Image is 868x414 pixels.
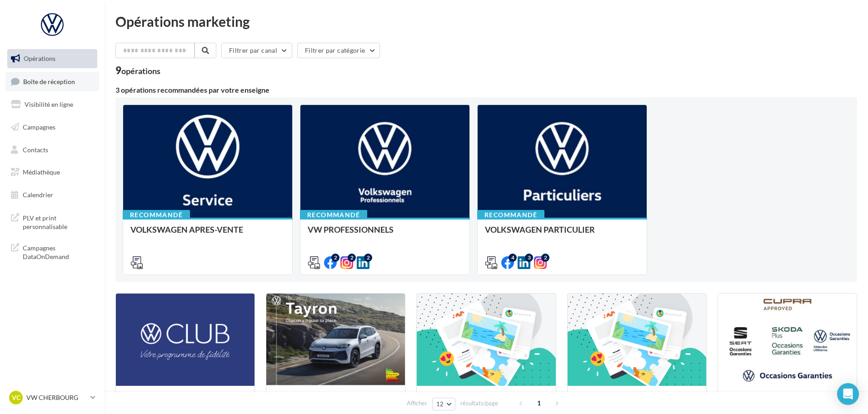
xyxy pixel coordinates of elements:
div: Recommandé [300,210,367,220]
div: Recommandé [123,210,190,220]
a: Médiathèque [5,163,99,182]
div: 3 [525,254,533,262]
span: VOLKSWAGEN PARTICULIER [485,224,595,234]
span: Afficher [407,399,427,408]
a: Opérations [5,49,99,68]
span: VOLKSWAGEN APRES-VENTE [130,224,243,234]
span: PLV et print personnalisable [23,212,94,231]
span: résultats/page [460,399,498,408]
a: Visibilité en ligne [5,95,99,114]
button: Filtrer par canal [221,43,292,58]
span: VW PROFESSIONNELS [308,224,394,234]
a: Calendrier [5,185,99,205]
div: 2 [364,254,372,262]
span: VC [12,393,20,402]
button: 12 [432,398,455,410]
span: Campagnes [23,123,55,131]
div: 3 opérations recommandées par votre enseigne [115,86,857,94]
a: PLV et print personnalisable [5,208,99,235]
div: Recommandé [477,210,544,220]
span: 12 [436,400,444,408]
a: VC VW CHERBOURG [7,389,97,406]
div: 2 [541,254,549,262]
div: Opérations marketing [115,15,857,28]
span: Opérations [24,55,55,62]
div: 4 [509,254,517,262]
div: opérations [121,67,160,75]
span: Boîte de réception [23,77,75,85]
button: Filtrer par catégorie [297,43,380,58]
a: Boîte de réception [5,72,99,91]
span: Visibilité en ligne [25,100,73,108]
span: 1 [532,396,546,410]
p: VW CHERBOURG [26,393,87,402]
a: Campagnes [5,118,99,137]
span: Calendrier [23,191,53,199]
div: 2 [348,254,356,262]
span: Médiathèque [23,168,60,176]
div: 2 [331,254,339,262]
span: Contacts [23,145,48,153]
span: Campagnes DataOnDemand [23,242,94,261]
div: Open Intercom Messenger [837,383,859,405]
a: Contacts [5,140,99,160]
a: Campagnes DataOnDemand [5,238,99,265]
div: 9 [115,65,160,75]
